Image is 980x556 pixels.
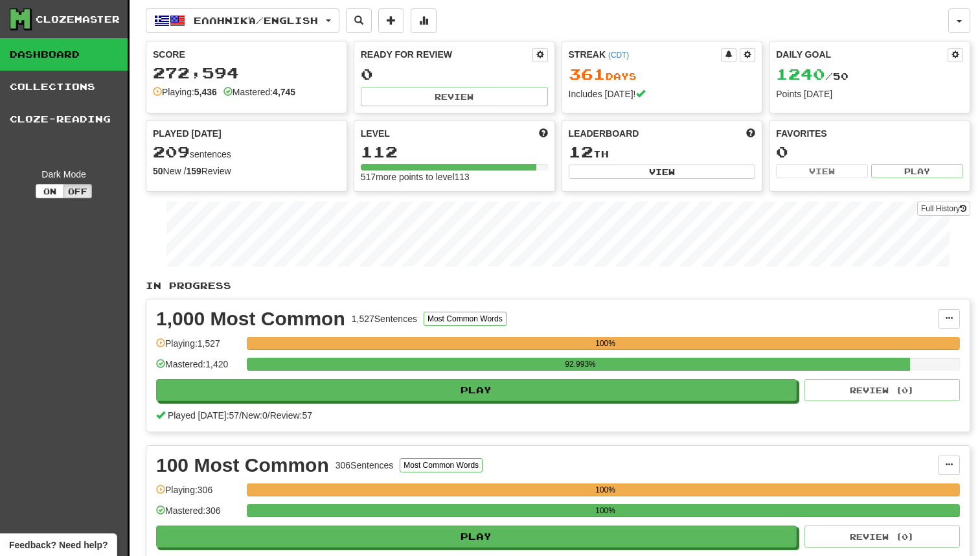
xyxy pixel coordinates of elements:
div: Favorites [776,127,963,140]
span: Level [361,127,390,140]
div: 100% [251,483,960,496]
button: View [776,164,868,178]
button: On [36,184,64,198]
button: Search sentences [346,8,372,33]
span: Ελληνικά / English [194,15,318,26]
button: More stats [411,8,437,33]
div: Playing: 306 [156,483,240,505]
a: (CDT) [608,51,629,60]
span: New: 0 [242,410,268,421]
div: 100 Most Common [156,456,329,475]
div: Dark Mode [10,168,118,181]
div: New / Review [153,165,340,178]
div: Streak [569,48,722,61]
div: 92.993% [251,358,910,371]
button: Play [156,379,797,401]
div: Points [DATE] [776,87,963,100]
span: 1240 [776,65,825,83]
button: Review [361,87,548,106]
span: Review: 57 [270,410,312,421]
div: 0 [776,144,963,160]
div: Day s [569,66,756,83]
span: Open feedback widget [9,539,108,551]
div: Includes [DATE]! [569,87,756,100]
div: Playing: 1,527 [156,337,240,358]
span: 361 [569,65,606,83]
div: Clozemaster [36,13,120,26]
strong: 159 [186,166,201,176]
p: In Progress [146,279,970,292]
div: 112 [361,144,548,160]
div: Score [153,48,340,61]
div: 517 more points to level 113 [361,170,548,183]
div: 100% [251,504,960,517]
span: 12 [569,143,593,161]
div: 1,000 Most Common [156,309,345,329]
span: Leaderboard [569,127,639,140]
span: / [239,410,242,421]
button: Review (0) [804,379,960,401]
span: Played [DATE]: 57 [168,410,239,421]
div: 0 [361,66,548,82]
div: Daily Goal [776,48,948,62]
span: This week in points, UTC [746,127,755,140]
strong: 4,745 [273,87,295,97]
button: Ελληνικά/English [146,8,339,33]
strong: 50 [153,166,163,176]
div: 306 Sentences [336,459,394,472]
span: 209 [153,143,190,161]
button: Play [871,164,963,178]
div: Mastered: [223,86,295,98]
button: Most Common Words [400,458,483,472]
div: th [569,144,756,161]
span: / 50 [776,71,849,82]
div: 100% [251,337,960,350]
button: View [569,165,756,179]
button: Add sentence to collection [378,8,404,33]
div: Ready for Review [361,48,532,61]
div: 1,527 Sentences [352,312,417,325]
div: Mastered: 1,420 [156,358,240,379]
span: / [268,410,270,421]
strong: 5,436 [194,87,217,97]
div: sentences [153,144,340,161]
button: Review (0) [804,526,960,548]
div: Mastered: 306 [156,504,240,526]
button: Off [63,184,92,198]
span: Played [DATE] [153,127,222,140]
div: 272,594 [153,65,340,81]
a: Full History [917,202,970,216]
button: Most Common Words [424,312,507,326]
div: Playing: [153,86,217,98]
button: Play [156,526,797,548]
span: Score more points to level up [539,127,548,140]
